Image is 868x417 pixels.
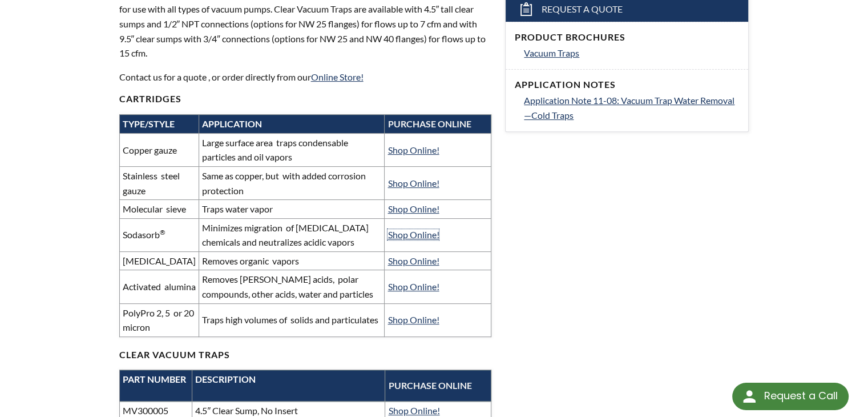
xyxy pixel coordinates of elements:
a: Shop Online! [387,229,439,240]
div: Request a Call [764,383,837,409]
a: Shop Online! [387,281,439,292]
a: Vacuum Traps [524,46,739,61]
td: Molecular sieve [119,200,199,219]
a: Shop Online! [387,314,439,325]
th: PURCHASE ONLINE [385,115,491,134]
td: Activated alumina [119,270,199,303]
td: [MEDICAL_DATA] [119,251,199,270]
td: Same as copper, but with added corrosion protection [199,166,385,199]
h4: CLEAR VACUUM TRAPS [119,337,492,361]
h4: Product Brochures [515,31,739,43]
td: Removes organic vapors [199,251,385,270]
a: Application Note 11-08: Vacuum Trap Water Removal—Cold Traps [524,93,739,122]
span: Vacuum Traps [524,47,579,58]
strong: TYPE/STYLE [123,118,175,129]
a: Online Store! [311,71,364,82]
th: PURCHASE ONLINE [385,370,491,402]
strong: DESCRIPTION [195,374,256,384]
span: Application Note 11-08: Vacuum Trap Water Removal—Cold Traps [524,95,734,121]
a: Shop Online! [387,203,439,214]
span: Request a Quote [542,3,623,15]
strong: PART NUMBER [123,374,186,384]
h4: CARTRIDGES [119,93,492,105]
div: Request a Call [732,383,849,410]
td: Copper gauze [119,133,199,166]
td: Minimizes migration of [MEDICAL_DATA] chemicals and neutralizes acidic vapors [199,218,385,251]
img: round button [740,387,758,406]
p: Contact us for a quote , or order directly from our [119,70,492,85]
sup: ® [160,228,165,236]
td: Traps water vapor [199,200,385,219]
a: Shop Online! [387,255,439,266]
td: Large surface area traps condensable particles and oil vapors [199,133,385,166]
a: Shop Online! [388,405,439,416]
a: Shop Online! [387,178,439,189]
td: Removes [PERSON_NAME] acids, polar compounds, other acids, water and particles [199,270,385,303]
td: Sodasorb [119,218,199,251]
td: PolyPro 2, 5 or 20 micron [119,303,199,336]
strong: APPLICATION [202,118,262,129]
h4: Application Notes [515,79,739,91]
td: Traps high volumes of solids and particulates [199,303,385,336]
a: Shop Online! [387,145,439,155]
td: Stainless steel gauze [119,166,199,199]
